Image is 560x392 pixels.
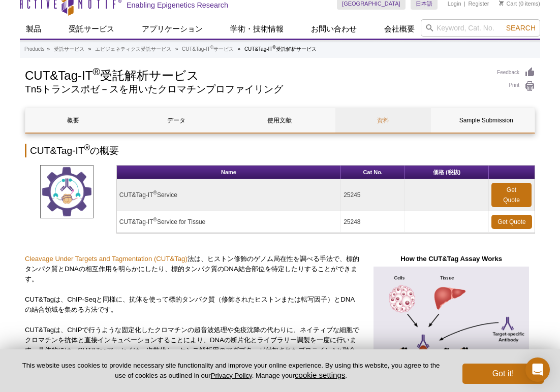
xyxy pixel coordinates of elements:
a: Products [24,45,44,54]
button: cookie settings [295,371,345,379]
a: Sample Submission [439,108,534,133]
p: CUT&Tagは、ChIPで行うような固定化したクロマチンの超音波処理や免疫沈降の代わりに、ネイティブな細胞でクロマチンを抗体と直接インキュベーションすることにより、DNAの断片化とライブラリー... [25,325,360,386]
input: Keyword, Cat. No. [421,19,540,37]
td: CUT&Tag-IT Service [117,179,341,211]
li: » [175,46,178,52]
sup: ® [210,45,213,50]
span: Search [506,24,536,32]
h2: Enabling Epigenetics Research [127,1,228,10]
a: 受託サービス [54,45,84,54]
li: » [238,46,241,52]
li: » [47,46,50,52]
a: CUT&Tag-IT®サービス [182,45,234,54]
a: 概要 [25,108,121,133]
img: CUT&Tag Service [40,165,94,218]
a: 製品 [20,19,47,39]
a: 使用文献 [232,108,327,133]
a: Print [497,81,535,92]
button: Search [503,23,539,32]
a: お問い合わせ [305,19,363,39]
sup: ® [272,45,275,50]
a: 会社概要 [378,19,421,39]
a: アプリケーション [136,19,209,39]
p: 法は、ヒストン修飾のゲノム局在性を調べる手法で、標的タンパク質とDNAの相互作用を明らかにしたり、標的タンパク質のDNA結合部位を特定したりすることができます。 [25,254,360,284]
h2: Tn5トランスポゼ－スを用いたクロマチンプロファイリング [25,85,487,94]
sup: ® [92,66,100,77]
th: Cat No. [341,166,405,179]
sup: ® [153,217,157,222]
td: 25248 [341,211,405,233]
th: Name [117,166,341,179]
button: Got it! [462,364,544,384]
div: Open Intercom Messenger [525,357,550,382]
p: This website uses cookies to provide necessary site functionality and improve your online experie... [16,361,446,380]
a: 受託サービス [63,19,120,39]
a: エピジェネティクス受託サービス [95,45,171,54]
sup: ® [153,190,157,195]
p: CUT&Tagは、ChIP-Seqと同様に、抗体を使って標的タンパク質（修飾されたヒストンまたは転写因子）とDNAの結合領域を集める方法です。 [25,295,360,315]
a: Privacy Policy [211,372,252,379]
td: CUT&Tag-IT Service for Tissue [117,211,341,233]
a: 学術・技術情報 [224,19,290,39]
sup: ® [84,143,90,152]
img: Your Cart [499,1,504,6]
li: » [88,46,91,52]
td: 25245 [341,179,405,211]
strong: How the CUT&Tag Assay Works [400,255,502,263]
li: CUT&Tag-IT 受託解析サービス [244,46,317,52]
h1: CUT&Tag-IT 受託解析サービス [25,67,487,82]
a: データ [129,108,224,133]
a: Cleavage Under Targets and Tagmentation (CUT&Tag) [25,255,188,263]
a: 資料 [335,108,431,133]
h2: CUT&Tag-IT の概要 [25,144,535,157]
th: 価格 (税抜) [405,166,489,179]
a: Feedback [497,67,535,78]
